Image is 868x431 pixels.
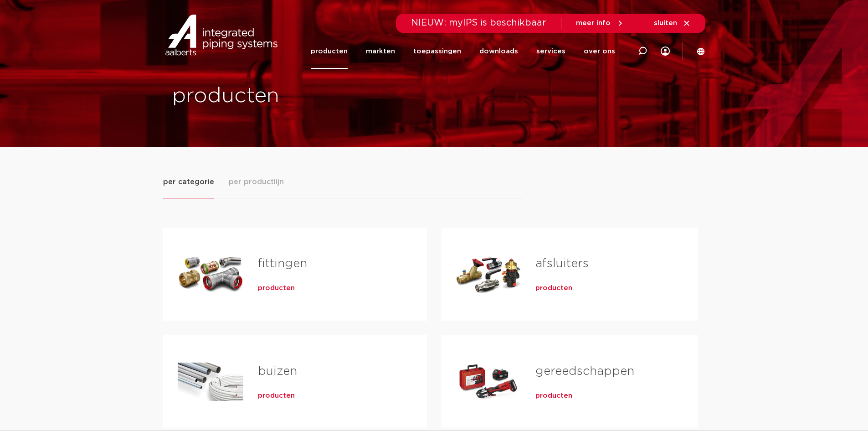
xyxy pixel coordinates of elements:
a: fittingen [258,258,307,270]
a: producten [535,284,572,293]
a: toepassingen [413,34,461,69]
a: gereedschappen [535,365,634,377]
nav: Menu [311,34,615,69]
a: services [536,34,565,69]
span: per productlijn [229,177,284,187]
a: afsluiters [535,258,589,270]
a: markten [366,34,395,69]
a: producten [258,284,295,293]
a: producten [258,391,295,400]
a: over ons [584,34,615,69]
span: NIEUW: myIPS is beschikbaar [411,18,546,27]
a: buizen [258,365,297,377]
a: downloads [479,34,518,69]
a: producten [535,391,572,400]
a: producten [311,34,348,69]
a: meer info [576,19,624,27]
span: per categorie [163,177,214,187]
span: sluiten [654,20,677,26]
h1: producten [172,82,430,111]
a: sluiten [654,19,691,27]
span: meer info [576,20,611,26]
